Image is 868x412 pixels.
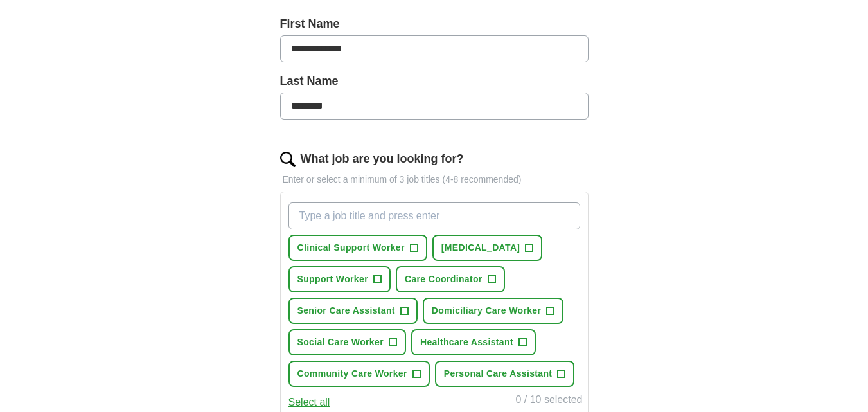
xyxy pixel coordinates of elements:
input: Type a job title and press enter [288,202,580,229]
button: Social Care Worker [288,329,406,355]
button: Select all [288,395,330,410]
button: Care Coordinator [396,266,505,292]
span: [MEDICAL_DATA] [441,241,520,255]
span: Support Worker [297,273,368,286]
button: Personal Care Assistant [435,361,575,387]
span: Personal Care Assistant [444,367,553,381]
span: Senior Care Assistant [297,304,395,318]
button: Support Worker [288,266,391,292]
p: Enter or select a minimum of 3 job titles (4-8 recommended) [280,173,589,186]
span: Social Care Worker [297,336,384,349]
img: search.png [280,152,296,167]
span: Domiciliary Care Worker [432,304,541,318]
button: [MEDICAL_DATA] [432,235,543,261]
label: Last Name [280,73,589,90]
button: Clinical Support Worker [288,235,427,261]
button: Healthcare Assistant [411,329,536,355]
button: Senior Care Assistant [288,298,418,324]
span: Community Care Worker [297,367,407,381]
button: Community Care Worker [288,361,430,387]
div: 0 / 10 selected [515,392,582,410]
span: Care Coordinator [405,273,483,286]
button: Domiciliary Care Worker [423,298,563,324]
span: Healthcare Assistant [420,336,513,349]
label: First Name [280,15,589,33]
label: What job are you looking for? [301,150,464,168]
span: Clinical Support Worker [297,241,405,255]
